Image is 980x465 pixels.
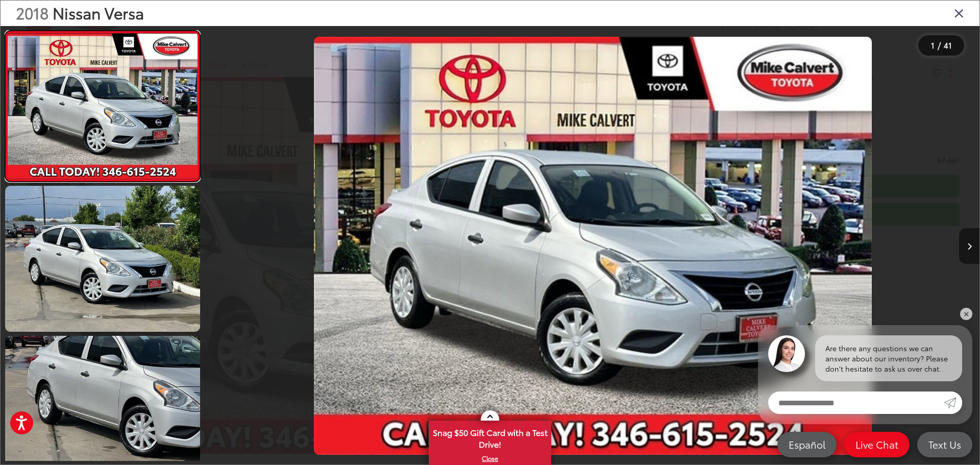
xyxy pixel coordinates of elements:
span: Text Us [923,438,966,451]
a: Español [777,432,837,457]
span: / [937,42,942,49]
span: 1 [931,39,935,51]
button: Next image [959,228,979,264]
div: Are there any questions we can answer about our inventory? Please don't hesitate to ask us over c... [815,335,962,381]
span: 41 [944,39,952,51]
a: Submit [944,391,962,414]
span: Live Chat [850,438,903,451]
span: Español [783,438,830,451]
img: 2018 Nissan Versa 1.6 S Plus [6,34,199,179]
span: Snag $50 Gift Card with a Test Drive! [430,422,550,453]
div: 2018 Nissan Versa 1.6 S Plus 0 [207,37,979,455]
input: Enter your message [768,391,944,414]
span: 2018 [16,2,48,23]
img: 2018 Nissan Versa 1.6 S Plus [314,37,872,455]
img: 2018 Nissan Versa 1.6 S Plus [3,184,202,333]
img: Agent profile photo [768,335,805,372]
span: Nissan Versa [53,2,144,23]
a: Text Us [917,432,972,457]
i: Close gallery [954,6,964,19]
a: Live Chat [844,432,910,457]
